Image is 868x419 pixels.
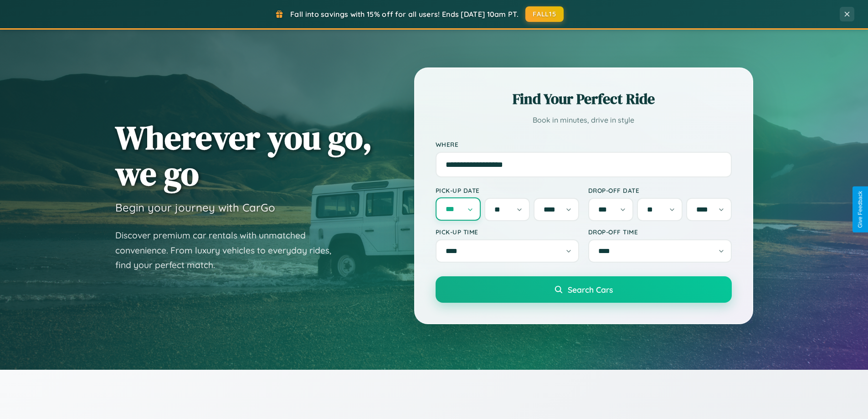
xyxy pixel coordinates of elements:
[857,191,863,228] div: Give Feedback
[588,186,732,194] label: Drop-off Date
[115,228,343,273] p: Discover premium car rentals with unmatched convenience. From luxury vehicles to everyday rides, ...
[436,140,732,148] label: Where
[436,186,579,194] label: Pick-up Date
[588,228,732,236] label: Drop-off Time
[436,89,732,109] h2: Find Your Perfect Ride
[568,285,613,295] span: Search Cars
[290,10,519,19] span: Fall into savings with 15% off for all users! Ends [DATE] 10am PT.
[436,114,732,127] p: Book in minutes, drive in style
[115,119,372,191] h1: Wherever you go, we go
[436,228,579,236] label: Pick-up Time
[115,201,275,214] h3: Begin your journey with CarGo
[525,6,564,22] button: FALL15
[436,276,732,303] button: Search Cars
